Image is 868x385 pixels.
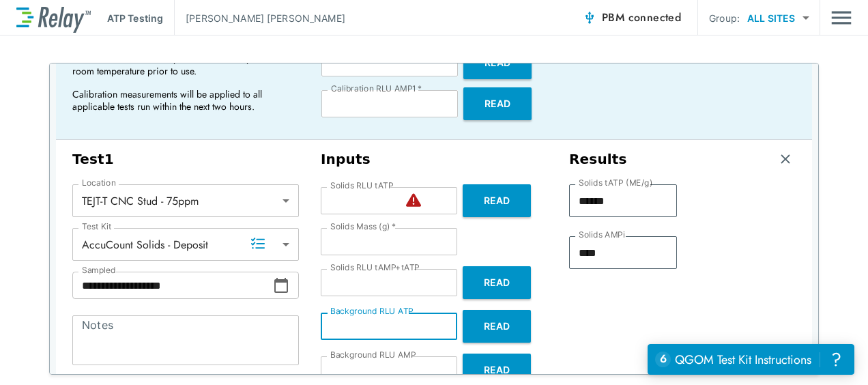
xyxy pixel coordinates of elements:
[330,306,414,316] label: Background RLU ATP
[186,11,345,25] p: [PERSON_NAME] [PERSON_NAME]
[330,222,396,231] label: Solids Mass (g)
[569,151,627,168] h3: Results
[579,178,652,188] label: Solids tATP (ME/g)
[330,181,393,190] label: Solids RLU tATP
[463,184,531,217] button: Read
[72,187,299,214] div: TEJT-T CNC Stud - 75ppm
[463,87,532,120] button: Read
[330,263,420,272] label: Solids RLU tAMP+tATP
[831,5,852,31] button: Main menu
[330,350,416,360] label: Background RLU AMP
[579,230,625,240] label: Solids AMPi
[107,11,163,25] p: ATP Testing
[321,151,547,168] h3: Inputs
[16,3,91,33] img: LuminUltra Relay
[72,272,273,299] input: Choose date, selected date is Aug 24, 2025
[463,310,531,343] button: Read
[463,266,531,299] button: Read
[72,231,299,258] div: AccuCount Solids - Deposit
[82,178,116,188] label: Location
[82,266,116,275] label: Sampled
[628,10,682,25] span: connected
[602,8,681,27] span: PBM
[72,151,299,168] h3: Test 1
[72,53,291,77] p: Be sure to warm ATP Enzyme and AMP Enzyme to room temperature prior to use.
[577,4,686,31] button: PBM connected
[72,88,291,113] p: Calibration measurements will be applied to all applicable tests run within the next two hours.
[331,84,422,94] label: Calibration RLU AMP1
[648,344,854,375] iframe: Resource center
[831,5,852,31] img: Drawer Icon
[709,11,740,25] p: Group:
[779,152,792,166] img: Remove
[583,11,596,25] img: Connected Icon
[82,222,112,231] label: Test Kit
